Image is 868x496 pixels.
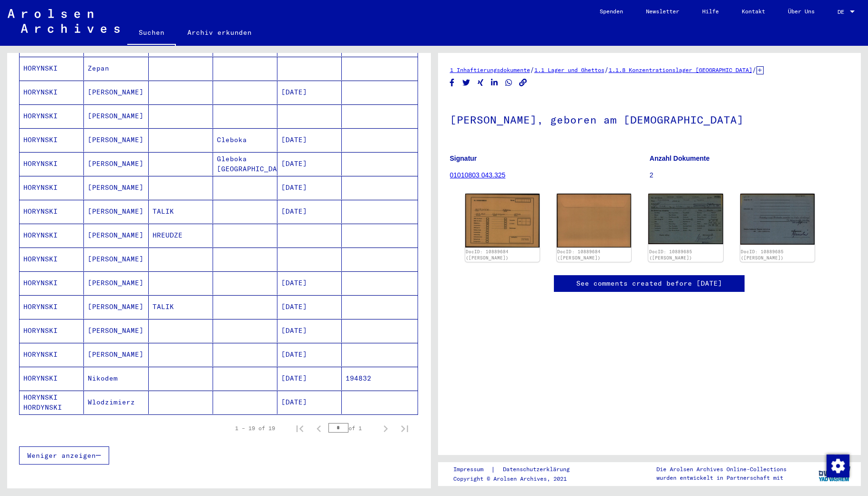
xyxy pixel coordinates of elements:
mat-cell: HORYNSKI [20,248,84,271]
mat-cell: Gleboka [GEOGRAPHIC_DATA] [213,152,277,176]
div: of 1 [328,424,376,433]
a: Archiv erkunden [176,21,263,44]
mat-cell: [PERSON_NAME] [84,200,148,223]
a: Impressum [453,465,491,475]
mat-cell: [PERSON_NAME] [84,248,148,271]
h1: [PERSON_NAME], geboren am [DEMOGRAPHIC_DATA] [450,98,849,140]
a: DocID: 10889684 ([PERSON_NAME]) [466,249,509,261]
button: Share on Xing [476,77,486,89]
mat-cell: HORYNSKI [20,104,84,128]
mat-cell: [DATE] [277,391,342,414]
span: / [752,65,756,74]
mat-cell: HORYNSKI [20,81,84,104]
a: 01010803 043.325 [450,171,506,179]
mat-cell: [DATE] [277,271,342,295]
a: 1 Inhaftierungsdokumente [450,66,530,73]
mat-cell: HORYNSKI [20,152,84,176]
a: Datenschutzerklärung [495,465,581,475]
button: Next page [376,419,395,438]
mat-cell: HORYNSKI [20,271,84,295]
mat-cell: [PERSON_NAME] [84,104,148,128]
mat-cell: [DATE] [277,152,342,176]
mat-cell: Zepan [84,57,148,80]
mat-cell: HORYNSKI [20,319,84,342]
mat-cell: [PERSON_NAME] [84,224,148,247]
img: 001.jpg [465,194,540,247]
b: Signatur [450,155,477,162]
span: Weniger anzeigen [27,451,96,460]
mat-cell: [DATE] [277,81,342,104]
mat-cell: [DATE] [277,295,342,319]
span: / [530,65,534,74]
button: First page [290,419,309,438]
p: 2 [650,170,849,180]
span: DE [837,9,848,15]
mat-cell: HORYNSKI [20,176,84,199]
b: Anzahl Dokumente [650,155,710,162]
img: yv_logo.png [817,462,852,486]
mat-cell: [PERSON_NAME] [84,343,148,366]
button: Last page [395,419,414,438]
p: Copyright © Arolsen Archives, 2021 [453,475,581,483]
mat-cell: [PERSON_NAME] [84,319,148,342]
img: Zustimmung ändern [827,455,849,477]
a: 1.1 Lager und Ghettos [534,66,604,73]
div: 1 – 19 of 19 [235,424,275,433]
mat-cell: [PERSON_NAME] [84,295,148,319]
img: 002.jpg [740,194,815,245]
mat-cell: [PERSON_NAME] [84,271,148,295]
mat-cell: [DATE] [277,128,342,152]
a: DocID: 10889685 ([PERSON_NAME]) [649,249,692,261]
mat-cell: HORYNSKI [20,200,84,223]
button: Share on LinkedIn [490,77,500,89]
mat-cell: [DATE] [277,319,342,342]
mat-cell: HORYNSKI [20,57,84,80]
mat-cell: [PERSON_NAME] [84,128,148,152]
img: 002.jpg [557,194,631,248]
button: Share on Facebook [447,77,457,89]
mat-cell: [PERSON_NAME] [84,81,148,104]
mat-cell: Nikodem [84,367,148,390]
mat-cell: [DATE] [277,343,342,366]
mat-cell: [PERSON_NAME] [84,152,148,176]
button: Share on WhatsApp [504,77,514,89]
mat-cell: Cleboka [213,128,277,152]
span: / [604,65,609,74]
button: Previous page [309,419,328,438]
a: 1.1.8 Konzentrationslager [GEOGRAPHIC_DATA] [609,66,752,73]
mat-cell: [DATE] [277,176,342,199]
mat-cell: 194832 [342,367,417,390]
div: | [453,465,581,475]
button: Weniger anzeigen [19,446,109,465]
a: Suchen [127,21,176,46]
a: See comments created before [DATE] [576,279,722,289]
a: DocID: 10889684 ([PERSON_NAME]) [557,249,600,261]
button: Share on Twitter [461,77,471,89]
p: Die Arolsen Archives Online-Collections [656,465,786,474]
img: 001.jpg [648,194,723,244]
mat-cell: HORYNSKI [20,367,84,390]
mat-cell: [DATE] [277,200,342,223]
a: DocID: 10889685 ([PERSON_NAME]) [741,249,784,261]
mat-cell: [DATE] [277,367,342,390]
mat-cell: TALIK [149,295,213,319]
mat-cell: HORYNSKI [20,224,84,247]
mat-cell: Wlodzimierz [84,391,148,414]
mat-cell: [PERSON_NAME] [84,176,148,199]
p: wurden entwickelt in Partnerschaft mit [656,474,786,482]
mat-cell: HORYNSKI HORDYNSKI [20,391,84,414]
img: Arolsen_neg.svg [8,9,120,33]
mat-cell: HORYNSKI [20,128,84,152]
mat-cell: HORYNSKI [20,295,84,319]
mat-cell: TALIK [149,200,213,223]
mat-cell: HREUDZE [149,224,213,247]
button: Copy link [518,77,528,89]
mat-cell: HORYNSKI [20,343,84,366]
